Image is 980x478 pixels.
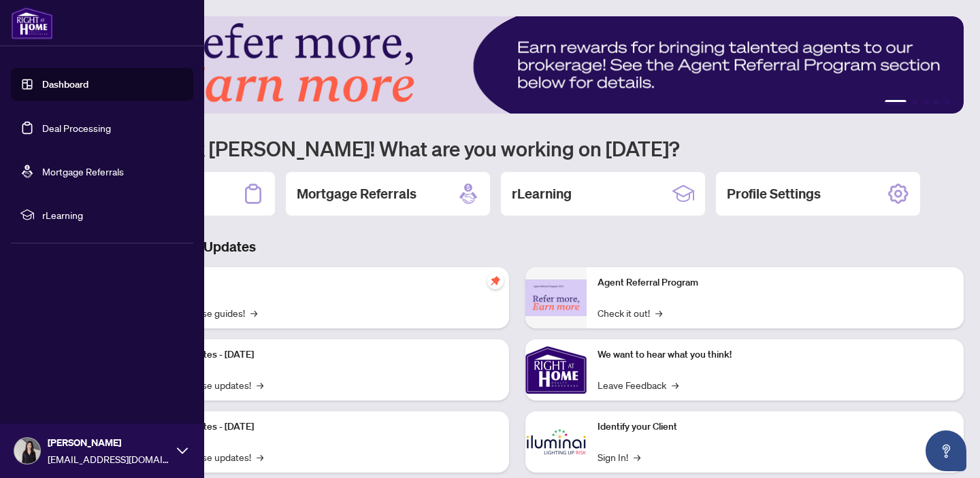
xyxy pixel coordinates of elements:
[934,100,939,105] button: 4
[71,135,964,161] h1: Welcome back [PERSON_NAME]! What are you working on [DATE]?
[11,7,53,39] img: logo
[143,275,498,290] p: Self-Help
[42,122,111,134] a: Deal Processing
[71,237,964,256] h3: Brokerage & Industry Updates
[71,16,964,114] img: Slide 0
[598,449,640,464] a: Sign In!→
[672,377,679,392] span: →
[487,273,504,289] span: pushpin
[42,165,124,177] a: Mortgage Referrals
[885,100,906,105] button: 1
[598,305,662,320] a: Check it out!→
[250,305,257,320] span: →
[14,438,40,464] img: Profile Icon
[48,435,170,450] span: [PERSON_NAME]
[655,305,662,320] span: →
[912,100,917,105] button: 2
[598,420,953,434] p: Identify your Client
[525,411,587,473] img: Identify your Client
[143,420,498,434] p: Platform Updates - [DATE]
[598,347,953,362] p: We want to hear what you think!
[297,184,416,203] h2: Mortgage Referrals
[598,377,679,392] a: Leave Feedback→
[727,184,821,203] h2: Profile Settings
[634,449,640,464] span: →
[598,275,953,290] p: Agent Referral Program
[42,78,88,90] a: Dashboard
[525,279,587,317] img: Agent Referral Program
[512,184,572,203] h2: rLearning
[143,347,498,362] p: Platform Updates - [DATE]
[926,430,966,471] button: Open asap
[48,451,170,466] span: [EMAIL_ADDRESS][DOMAIN_NAME]
[525,339,587,400] img: We want to hear what you think!
[923,100,928,105] button: 3
[257,377,263,392] span: →
[42,207,184,222] span: rLearning
[945,100,950,105] button: 5
[257,449,263,464] span: →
